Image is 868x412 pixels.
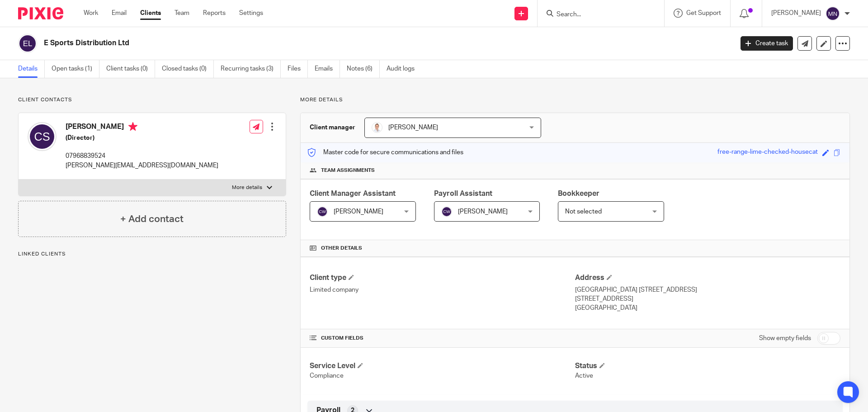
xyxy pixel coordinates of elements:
[18,96,286,104] p: Client contacts
[52,60,99,78] a: Open tasks (1)
[106,60,155,78] a: Client tasks (0)
[321,245,362,252] span: Other details
[66,122,218,133] h4: [PERSON_NAME]
[441,206,452,217] img: svg%3E
[741,36,793,51] a: Create task
[66,133,218,142] h5: (Director)
[575,273,840,283] h4: Address
[575,373,593,379] span: Active
[315,60,340,78] a: Emails
[575,303,840,313] p: [GEOGRAPHIC_DATA]
[310,123,355,132] h3: Client manager
[300,96,850,104] p: More details
[203,9,226,18] a: Reports
[321,167,375,174] span: Team assignments
[18,251,286,258] p: Linked clients
[388,124,438,131] span: [PERSON_NAME]
[18,34,37,53] img: svg%3E
[686,10,721,16] span: Get Support
[18,60,45,78] a: Details
[44,38,590,48] h2: E Sports Distribution Ltd
[717,147,818,158] div: free-range-lime-checked-housecat
[28,122,57,151] img: svg%3E
[575,361,840,371] h4: Status
[310,273,575,283] h4: Client type
[232,184,262,191] p: More details
[84,9,98,18] a: Work
[310,335,575,342] h4: CUSTOM FIELDS
[120,212,184,226] h4: + Add contact
[18,7,63,19] img: Pixie
[140,9,161,18] a: Clients
[558,190,599,197] span: Bookkeeper
[334,208,383,215] span: [PERSON_NAME]
[575,294,840,303] p: [STREET_ADDRESS]
[310,361,575,371] h4: Service Level
[575,285,840,294] p: [GEOGRAPHIC_DATA] [STREET_ADDRESS]
[112,9,127,18] a: Email
[347,60,380,78] a: Notes (6)
[434,190,492,197] span: Payroll Assistant
[310,285,575,294] p: Limited company
[66,161,218,170] p: [PERSON_NAME][EMAIL_ADDRESS][DOMAIN_NAME]
[66,152,218,161] p: 07968839524
[162,60,214,78] a: Closed tasks (0)
[310,190,396,197] span: Client Manager Assistant
[372,122,382,133] img: accounting-firm-kent-will-wood-e1602855177279.jpg
[387,60,421,78] a: Audit logs
[310,373,344,379] span: Compliance
[317,206,328,217] img: svg%3E
[771,9,821,18] p: [PERSON_NAME]
[565,208,602,215] span: Not selected
[307,148,463,157] p: Master code for secure communications and files
[128,122,137,131] i: Primary
[458,208,508,215] span: [PERSON_NAME]
[556,11,637,19] input: Search
[826,6,840,21] img: svg%3E
[759,334,811,343] label: Show empty fields
[175,9,189,18] a: Team
[221,60,281,78] a: Recurring tasks (3)
[288,60,308,78] a: Files
[239,9,263,18] a: Settings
